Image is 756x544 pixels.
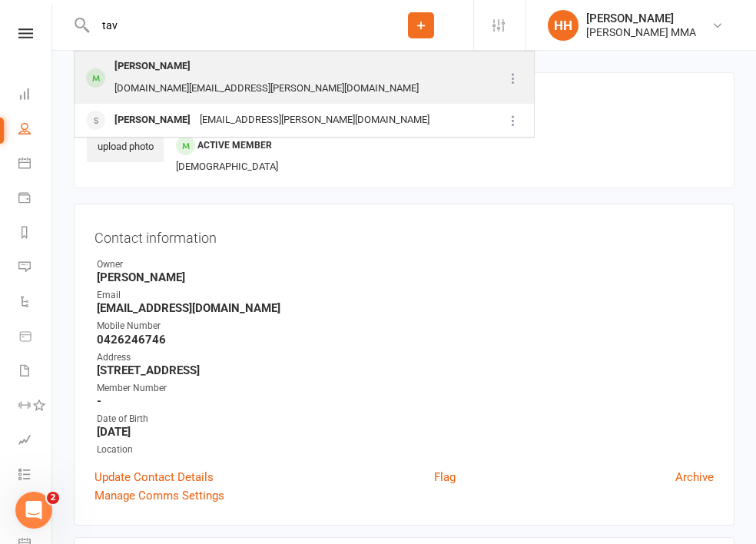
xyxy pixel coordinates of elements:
[18,113,53,148] a: People
[586,12,696,25] div: [PERSON_NAME]
[97,412,714,426] div: Date of Birth
[18,78,53,113] a: Dashboard
[110,109,195,131] div: [PERSON_NAME]
[110,55,195,78] div: [PERSON_NAME]
[110,78,423,100] div: [DOMAIN_NAME][EMAIL_ADDRESS][PERSON_NAME][DOMAIN_NAME]
[97,288,714,303] div: Email
[97,363,714,377] strong: [STREET_ADDRESS]
[586,25,696,39] div: [PERSON_NAME] MMA
[97,443,714,457] div: Location
[18,148,53,182] a: Calendar
[47,492,59,504] span: 2
[18,217,53,251] a: Reports
[94,224,714,246] h3: Contact information
[97,270,714,284] strong: [PERSON_NAME]
[197,140,272,151] span: Active member
[548,10,579,41] div: HH
[176,161,278,172] span: [DEMOGRAPHIC_DATA]
[91,15,369,36] input: Search...
[97,381,714,396] div: Member Number
[97,319,714,333] div: Mobile Number
[434,468,456,486] a: Flag
[97,257,714,272] div: Owner
[97,394,714,408] strong: -
[15,492,52,529] iframe: Intercom live chat
[675,468,714,486] a: Archive
[97,333,714,347] strong: 0426246746
[94,486,224,505] a: Manage Comms Settings
[97,301,714,315] strong: [EMAIL_ADDRESS][DOMAIN_NAME]
[94,468,214,486] a: Update Contact Details
[97,350,714,365] div: Address
[195,109,434,131] div: [EMAIL_ADDRESS][PERSON_NAME][DOMAIN_NAME]
[18,182,53,217] a: Payments
[18,424,53,459] a: Assessments
[97,425,714,439] strong: [DATE]
[18,320,53,355] a: Product Sales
